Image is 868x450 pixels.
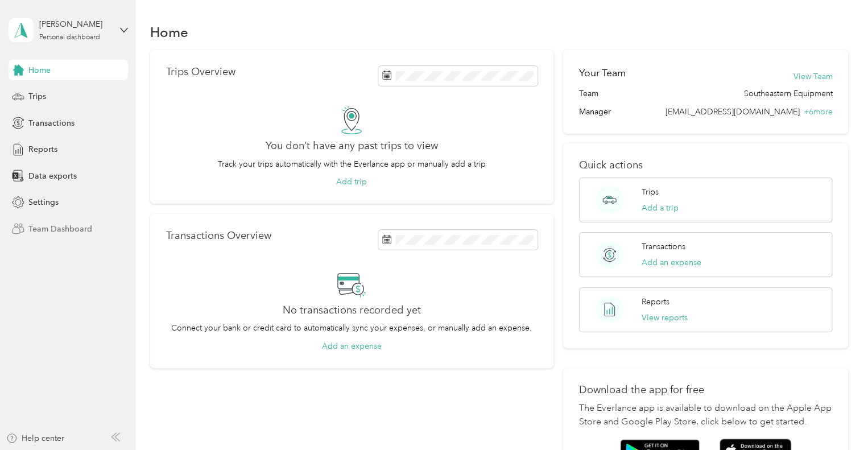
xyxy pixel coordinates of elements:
[579,106,611,118] span: Manager
[642,186,659,198] p: Trips
[579,384,832,396] p: Download the app for free
[166,230,271,242] p: Transactions Overview
[28,196,59,208] span: Settings
[28,143,57,155] span: Reports
[39,18,110,30] div: [PERSON_NAME]
[150,26,188,38] h1: Home
[579,88,598,100] span: Team
[218,158,486,170] p: Track your trips automatically with the Everlance app or manually add a trip
[166,66,235,78] p: Trips Overview
[6,432,64,444] button: Help center
[579,159,832,171] p: Quick actions
[793,71,832,82] button: View Team
[803,107,832,117] span: + 6 more
[28,170,77,182] span: Data exports
[322,340,382,352] button: Add an expense
[743,88,832,100] span: Southeastern Equipment
[642,312,688,324] button: View reports
[28,117,75,129] span: Transactions
[39,34,100,41] div: Personal dashboard
[283,304,421,316] h2: No transactions recorded yet
[642,202,679,214] button: Add a trip
[579,402,832,429] p: The Everlance app is available to download on the Apple App Store and Google Play Store, click be...
[665,107,799,117] span: [EMAIL_ADDRESS][DOMAIN_NAME]
[642,296,669,308] p: Reports
[579,66,626,80] h2: Your Team
[28,223,92,235] span: Team Dashboard
[28,64,51,76] span: Home
[266,140,438,152] h2: You don’t have any past trips to view
[642,241,685,253] p: Transactions
[804,386,868,450] iframe: Everlance-gr Chat Button Frame
[28,90,46,102] span: Trips
[171,322,532,334] p: Connect your bank or credit card to automatically sync your expenses, or manually add an expense.
[642,257,701,269] button: Add an expense
[336,176,367,188] button: Add trip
